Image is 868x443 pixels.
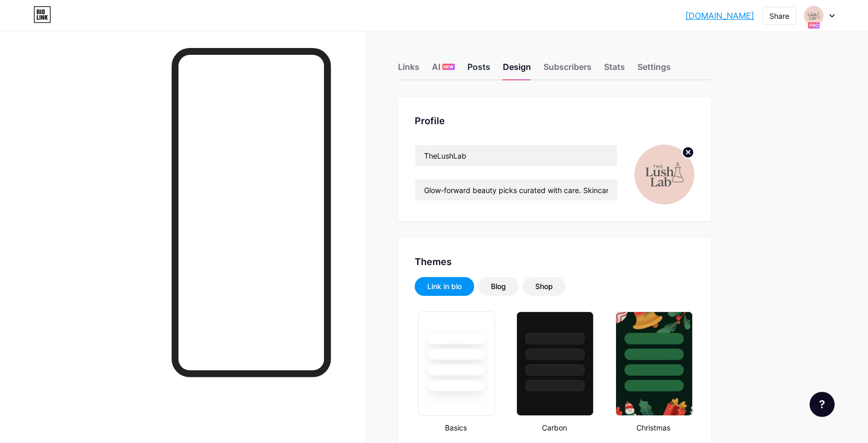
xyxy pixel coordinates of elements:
[415,422,497,433] div: Basics
[491,281,506,292] div: Blog
[398,61,419,79] div: Links
[415,179,617,200] input: Bio
[544,61,592,79] div: Subscribers
[432,61,455,79] div: AI
[415,114,694,128] div: Profile
[637,61,671,79] div: Settings
[467,61,490,79] div: Posts
[604,61,625,79] div: Stats
[612,422,694,433] div: Christmas
[415,255,694,269] div: Themes
[427,281,462,292] div: Link in bio
[769,10,789,21] div: Share
[685,9,754,22] a: [DOMAIN_NAME]
[535,281,553,292] div: Shop
[415,145,617,166] input: Name
[443,64,453,70] span: NEW
[513,422,595,433] div: Carbon
[804,6,824,26] img: lushlabs
[634,145,694,205] img: lushlabs
[503,61,531,79] div: Design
